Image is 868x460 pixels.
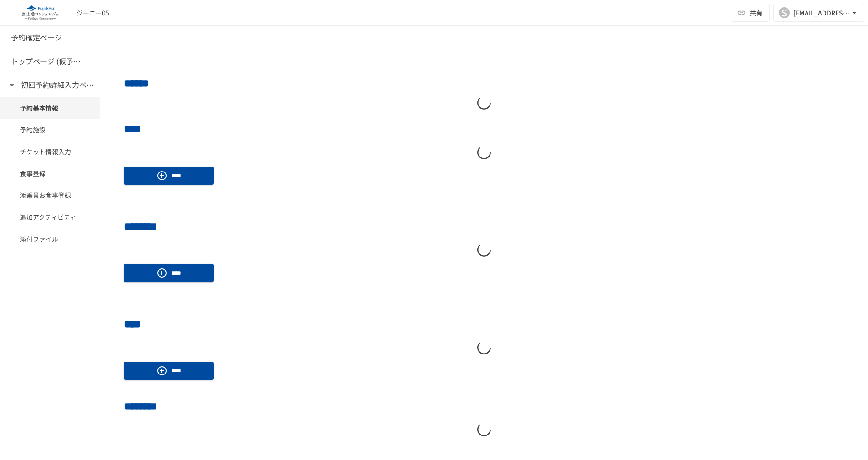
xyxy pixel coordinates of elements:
[20,147,80,157] span: チケット情報入力
[773,4,864,22] button: S[EMAIL_ADDRESS][DOMAIN_NAME]
[20,125,80,135] span: 予約施設
[11,56,84,67] h6: トップページ (仮予約一覧)
[20,212,80,222] span: 追加アクティビティ
[20,190,80,200] span: 添乗員お食事登録
[76,8,109,18] div: ジーニー05
[20,168,80,178] span: 食事登録
[11,5,69,20] img: eQeGXtYPV2fEKIA3pizDiVdzO5gJTl2ahLbsPaD2E4R
[779,7,790,18] div: S
[732,4,770,22] button: 共有
[21,79,94,91] h6: 初回予約詳細入力ページ
[750,8,762,18] span: 共有
[793,7,850,19] div: [EMAIL_ADDRESS][DOMAIN_NAME]
[20,234,80,244] span: 添付ファイル
[11,32,62,44] h6: 予約確定ページ
[20,103,80,113] span: 予約基本情報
